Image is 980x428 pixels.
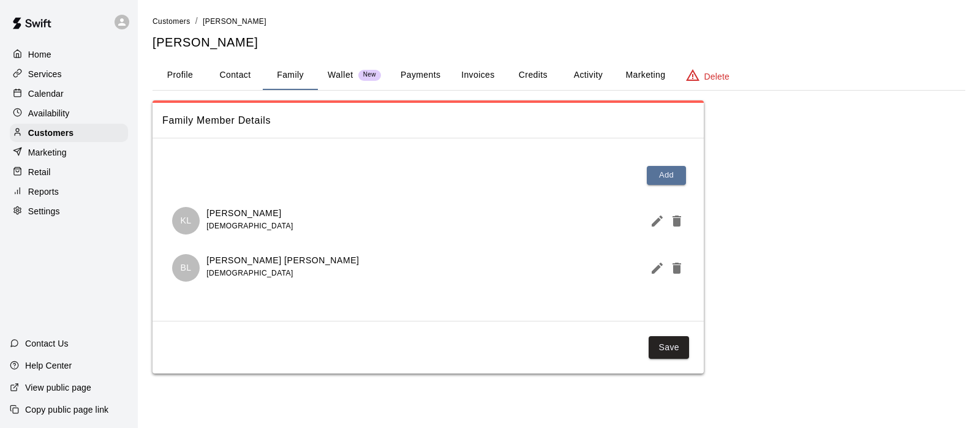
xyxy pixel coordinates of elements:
h5: [PERSON_NAME] [153,34,965,51]
button: Payments [391,61,450,90]
span: Family Member Details [162,113,694,129]
p: Services [28,68,62,80]
div: Kellan Lynch [172,207,200,235]
span: New [358,71,381,79]
button: Contact [208,61,263,90]
button: Invoices [450,61,505,90]
p: View public page [25,381,91,394]
p: Availability [28,107,70,119]
button: Edit Member [645,256,665,280]
nav: breadcrumb [153,15,965,28]
a: Home [10,45,128,64]
button: Profile [153,61,208,90]
a: Reports [10,182,128,201]
a: Services [10,65,128,83]
p: Help Center [25,359,72,372]
span: [DEMOGRAPHIC_DATA] [206,269,293,277]
p: Wallet [328,69,353,81]
div: basic tabs example [153,61,965,90]
p: Marketing [28,146,67,159]
a: Retail [10,163,128,181]
p: Calendar [28,88,64,100]
button: Family [263,61,318,90]
button: Add [647,166,686,185]
p: Home [28,48,51,61]
p: KL [180,214,191,227]
a: Customers [10,124,128,142]
a: Calendar [10,84,128,103]
span: Customers [153,17,190,26]
button: Delete [665,256,684,280]
li: / [195,15,198,28]
div: Beckett Lynch [172,254,200,282]
p: Customers [28,127,73,139]
button: Activity [560,61,616,90]
span: [DEMOGRAPHIC_DATA] [206,222,293,230]
a: Customers [153,16,190,26]
button: Credits [505,61,560,90]
p: Contact Us [25,337,69,350]
p: Delete [704,70,729,83]
p: Copy public page link [25,404,108,416]
a: Settings [10,202,128,220]
button: Edit Member [645,209,665,233]
button: Delete [665,209,684,233]
p: Reports [28,186,59,198]
p: BL [180,261,191,274]
p: Retail [28,166,51,178]
button: Marketing [616,61,675,90]
a: Availability [10,104,128,122]
p: Settings [28,205,60,217]
p: [PERSON_NAME] [PERSON_NAME] [206,254,359,267]
a: Marketing [10,143,128,162]
button: Save [649,336,689,359]
span: [PERSON_NAME] [203,17,266,26]
p: [PERSON_NAME] [206,207,293,220]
